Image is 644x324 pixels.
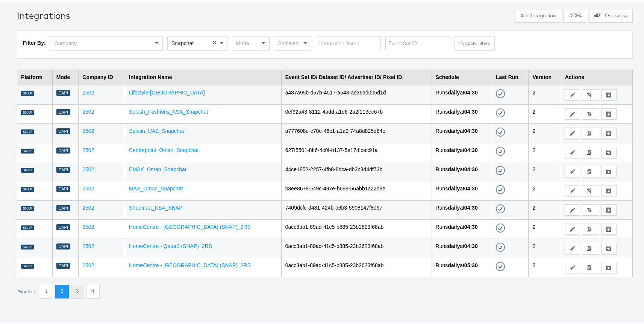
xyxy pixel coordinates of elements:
[589,8,633,23] a: Overview
[529,256,561,275] td: 2
[448,222,460,228] strong: daily
[448,184,460,190] strong: daily
[129,242,212,248] a: HomeCentre - Qatar2 (SNAP)_2RS
[529,122,561,141] td: 2
[82,126,94,132] a: 2502
[561,68,632,84] th: Actions
[281,122,432,141] td: a777608e-c70e-46c1-a1a9-74a8d825d84e
[79,68,125,84] th: Company ID
[529,141,561,160] td: 2
[71,283,84,297] button: 3
[432,179,492,199] td: Runs at
[448,146,460,152] strong: daily
[448,107,460,113] strong: daily
[21,109,34,114] div: SNAP
[529,68,561,84] th: Version
[492,68,528,84] th: Last Run
[129,203,182,209] a: Shoemart_KSA_SNAP
[82,88,94,94] a: 2502
[281,160,432,179] td: 44ce1852-2257-4fb8-8dca-db3b3d4df72b
[464,88,478,94] strong: 04:30
[56,88,70,95] div: Capi
[432,141,492,160] td: Runs at
[464,242,478,248] strong: 04:30
[129,107,208,113] a: Splash_Fashions_KSA_Snapchat
[281,141,432,160] td: 627f5501-8ff6-4c0f-b137-5e17dfcec91a
[385,35,450,49] input: Event Set ID
[82,165,94,171] a: 2502
[281,103,432,122] td: 0ef92a43-8112-4add-a1d6-2a2f113ec67b
[21,166,34,172] div: SNAP
[40,283,53,297] button: 1
[56,242,70,248] div: Capi
[432,68,492,84] th: Schedule
[56,204,70,210] div: Capi
[82,107,94,113] a: 2502
[86,283,100,297] button: 4
[56,165,70,172] div: Capi
[129,165,186,171] a: EMAX_Oman_Snapchat
[432,199,492,218] td: Runs at
[432,122,492,141] td: Runs at
[529,160,561,179] td: 2
[82,222,94,228] a: 2502
[129,222,251,228] a: HomeCentre - [GEOGRAPHIC_DATA] (SNAP)_2RS
[515,8,561,21] button: Add Integration
[56,184,70,191] div: Capi
[464,126,478,132] strong: 04:30
[464,165,478,171] strong: 04:30
[56,223,70,229] div: Capi
[563,8,587,21] button: CCPA
[529,179,561,199] td: 2
[232,35,269,48] div: Mode
[563,8,587,23] a: CCPA
[56,261,70,268] div: Capi
[17,287,36,293] div: Page 2 of 4
[274,35,311,48] div: Archived
[281,179,432,199] td: b8ee8678-5c9c-497e-b699-56abb1a22d9e
[23,38,46,44] strong: Filter By:
[464,203,478,209] strong: 04:30
[529,237,561,256] td: 2
[529,84,561,103] td: 2
[448,261,460,267] strong: daily
[82,261,94,267] a: 2502
[129,184,183,190] a: MAX_Oman_Snapchat
[21,90,34,95] div: SNAP
[129,261,251,267] a: HomeCentre - [GEOGRAPHIC_DATA] (SNAP)_2RS
[432,256,492,275] td: Runs at
[129,88,205,94] a: Lifestyle-[GEOGRAPHIC_DATA]
[21,205,34,210] div: SNAP
[529,218,561,237] td: 2
[21,224,34,229] div: SNAP
[464,184,478,190] strong: 04:30
[464,261,478,267] strong: 05:30
[212,38,217,44] span: ×
[432,103,492,122] td: Runs at
[515,8,561,23] a: Add Integration
[17,8,70,20] div: Integrations
[281,256,432,275] td: 0acc3ab1-89ad-41c5-b885-23b2623f68ab
[464,107,478,113] strong: 04:30
[455,35,494,49] button: Apply Filters
[448,165,460,171] strong: daily
[281,84,432,103] td: a487a95b-d57b-4517-a543-ad36ad0b5d1d
[21,262,34,268] div: SNAP
[211,35,218,48] span: Clear value
[52,68,79,84] th: Mode
[529,103,561,122] td: 2
[432,218,492,237] td: Runs at
[82,184,94,190] a: 2502
[432,84,492,103] td: Runs at
[448,203,460,209] strong: daily
[281,237,432,256] td: 0acc3ab1-89ad-41c5-b885-23b2623f68ab
[55,283,69,297] button: 2
[129,146,199,152] a: Centrepoint_Oman_Snapchat
[82,203,94,209] a: 2502
[464,146,478,152] strong: 04:30
[529,199,561,218] td: 2
[21,243,34,248] div: SNAP
[56,108,70,114] div: Capi
[448,88,460,94] strong: daily
[432,160,492,179] td: Runs at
